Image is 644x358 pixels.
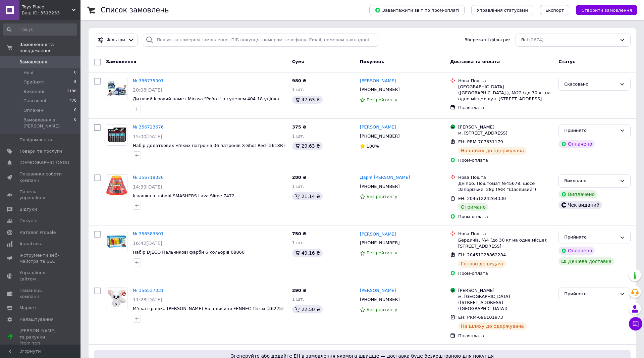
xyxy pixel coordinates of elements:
span: 2196 [67,89,76,95]
span: Створити замовлення [581,8,632,13]
div: 49.16 ₴ [292,249,323,257]
span: Інструменти веб-майстра та SEO [19,252,62,264]
button: Чат з покупцем [629,317,642,330]
span: 100% [367,144,379,149]
span: 1 шт. [292,240,304,245]
div: Прийнято [564,291,617,298]
span: Фільтри [107,37,125,43]
div: Нова Пошта [458,231,553,237]
button: Управління статусами [471,5,533,15]
div: Нова Пошта [458,78,553,84]
span: Набір DJECO Пальчикові фарби 6 кольорів 08860 [133,250,245,255]
div: [PHONE_NUMBER] [359,132,401,141]
a: № 356723676 [133,124,164,130]
a: Фото товару [106,231,127,252]
div: м. [STREET_ADDRESS] [458,130,553,136]
span: 11:28[DATE] [133,297,162,302]
button: Експорт [540,5,570,15]
span: 14:39[DATE] [133,184,162,190]
a: № 356583501 [133,231,164,236]
a: М’яка іграшка [PERSON_NAME] Біла лисиця FENNEC 15 см (36225) [133,306,284,311]
span: 470 [69,98,76,104]
span: Експорт [545,8,564,13]
span: 0 [74,117,76,129]
span: Нові [23,70,33,76]
button: Створити замовлення [576,5,637,15]
h1: Список замовлень [101,6,169,14]
img: Фото товару [106,124,127,145]
div: Дешева доставка [558,257,614,265]
div: Виплачено [558,190,597,198]
span: 1 шт. [292,134,304,139]
span: ЕН: PRM-707631179 [458,139,503,144]
div: Виконано [564,177,617,185]
span: Управління статусами [477,8,528,13]
div: Пром-оплата [458,157,553,163]
div: Бердичів, №4 (до 30 кг на одне місце): [STREET_ADDRESS] [458,237,553,249]
span: Завантажити звіт по пром-оплаті [375,7,459,13]
span: 290 ₴ [292,288,307,293]
span: 280 ₴ [292,175,307,180]
span: Повідомлення [19,137,52,143]
span: Іграшка в наборі SMASHERS Lava Slime 7472 [133,193,234,198]
span: ЕН: 20451224264330 [458,196,506,201]
span: Замовлення та повідомлення [19,42,80,54]
span: 1 шт. [292,297,304,302]
a: Фото товару [106,174,127,196]
div: Пром-оплата [458,270,553,276]
input: Пошук [3,23,77,36]
div: [PHONE_NUMBER] [359,85,401,94]
div: Пром-оплата [458,214,553,220]
span: Збережені фільтри: [465,37,510,43]
span: Без рейтингу [367,194,397,199]
div: Готово до видачі [458,260,506,268]
div: Нова Пошта [458,174,553,181]
a: [PERSON_NAME] [360,231,396,238]
input: Пошук за номером замовлення, ПІБ покупця, номером телефону, Email, номером накладної [143,34,378,47]
div: Прийнято [564,127,617,134]
span: Замовлення з [PERSON_NAME] [23,117,74,129]
span: Оплачені [23,107,45,113]
img: Фото товару [106,78,127,99]
span: 375 ₴ [292,124,307,130]
a: № 356719326 [133,175,164,180]
span: Прийняті [23,79,44,85]
a: № 356775001 [133,78,164,83]
div: [PERSON_NAME] [458,124,553,130]
span: Cума [292,59,305,64]
span: Дитячий ігровий намет Micasa "Робот" з тунелем 404-18 уцінка [133,96,279,101]
a: № 356537331 [133,288,164,293]
div: Оплачено [558,247,595,255]
div: Prom топ [19,340,62,346]
div: [PHONE_NUMBER] [359,295,401,304]
span: Товари та послуги [19,148,62,154]
div: Оплачено [558,140,595,148]
div: Післяплата [458,333,553,339]
div: На шляху до одержувача [458,147,527,155]
div: На шляху до одержувача [458,322,527,330]
div: Отримано [458,203,488,211]
span: 15:00[DATE] [133,134,162,139]
span: Toys Place [22,4,72,10]
span: Аналітика [19,241,43,247]
span: Набір додаткових м'яких патронів 36 патронів X-Shot Red (3618R) [133,143,285,148]
span: (2674) [529,37,544,42]
span: Панель управління [19,189,62,201]
span: Налаштування [19,316,54,322]
span: Виконані [23,89,44,95]
span: Гаманець компанії [19,288,62,300]
div: [PERSON_NAME] [458,288,553,294]
div: 21.14 ₴ [292,192,323,200]
div: 29.63 ₴ [292,142,323,150]
span: ЕН: PRM-696101973 [458,315,503,320]
span: Покупець [360,59,384,64]
div: Прийнято [564,234,617,241]
span: Без рейтингу [367,250,397,255]
span: [DEMOGRAPHIC_DATA] [19,160,69,166]
img: Фото товару [106,231,127,252]
div: Ваш ID: 3513233 [22,10,80,16]
span: Скасовані [23,98,46,104]
img: Фото товару [106,175,127,195]
span: Замовлення [19,59,47,65]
